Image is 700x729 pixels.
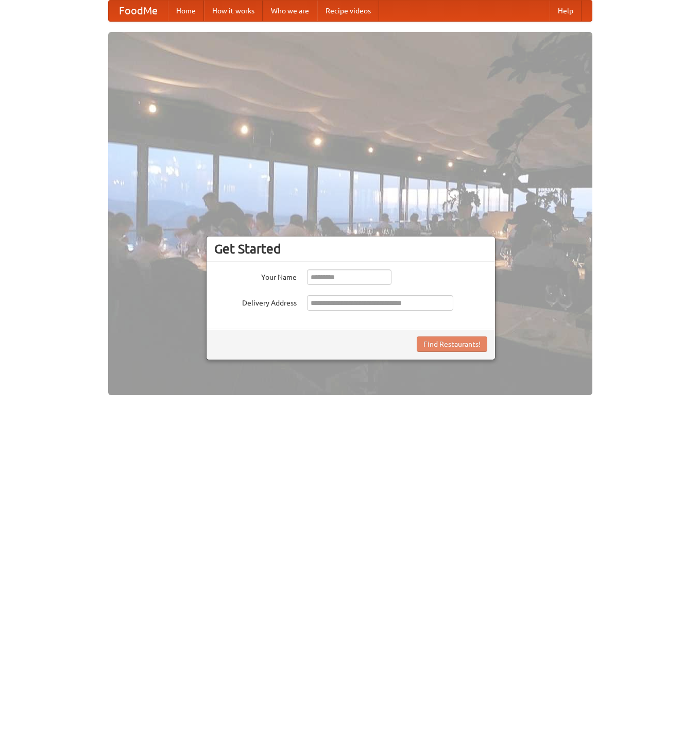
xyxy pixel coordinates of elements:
[168,1,204,21] a: Home
[214,295,297,308] label: Delivery Address
[417,336,487,352] button: Find Restaurants!
[214,269,297,282] label: Your Name
[204,1,263,21] a: How it works
[317,1,379,21] a: Recipe videos
[109,1,168,21] a: FoodMe
[550,1,582,21] a: Help
[214,241,487,257] h3: Get Started
[263,1,317,21] a: Who we are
